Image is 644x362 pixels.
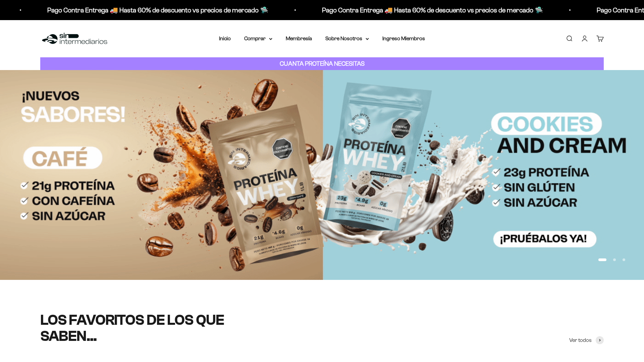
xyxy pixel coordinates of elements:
split-lines: LOS FAVORITOS DE LOS QUE SABEN... [40,312,224,344]
p: Pago Contra Entrega 🚚 Hasta 60% de descuento vs precios de mercado 🛸 [320,5,541,15]
a: Ingreso Miembros [382,36,425,41]
summary: Sobre Nosotros [325,34,369,43]
strong: CUANTA PROTEÍNA NECESITAS [280,60,365,67]
a: Ver todos [569,336,604,345]
a: Membresía [286,36,312,41]
a: Inicio [219,36,231,41]
summary: Comprar [244,34,272,43]
p: Pago Contra Entrega 🚚 Hasta 60% de descuento vs precios de mercado 🛸 [46,5,267,15]
span: Ver todos [569,336,592,345]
